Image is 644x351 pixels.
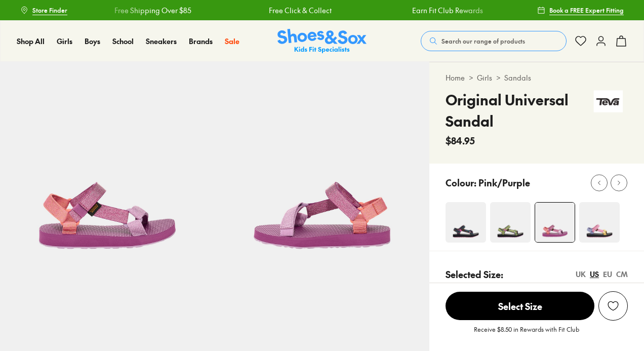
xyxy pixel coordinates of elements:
[446,267,503,281] p: Selected Size:
[57,36,72,47] a: Girls
[590,269,599,280] div: US
[100,5,177,16] a: Free Shipping Over $85
[490,202,531,243] img: 4-503110_1
[537,1,624,19] a: Book a FREE Expert Fitting
[598,291,628,321] button: Add to Wishlist
[225,36,239,46] span: Sale
[146,36,177,46] span: Sneakers
[57,36,72,46] span: Girls
[10,283,51,321] iframe: Gorgias live chat messenger
[397,5,468,16] a: Earn Fit Club Rewards
[32,6,67,15] span: Store Finder
[277,29,367,54] a: Shoes & Sox
[478,176,530,189] p: Pink/Purple
[535,203,575,242] img: 4-551198_1
[446,202,486,243] img: 4-503116_1
[588,89,628,114] img: Vendor logo
[477,72,492,83] a: Girls
[225,36,239,47] a: Sale
[17,36,45,47] a: Shop All
[20,1,67,19] a: Store Finder
[189,36,213,46] span: Brands
[146,36,177,47] a: Sneakers
[504,72,531,83] a: Sandals
[17,36,45,46] span: Shop All
[215,62,429,277] img: 5-551199_1
[85,36,100,46] span: Boys
[446,72,465,83] a: Home
[441,36,525,46] span: Search our range of products
[446,72,628,83] div: > >
[189,36,213,47] a: Brands
[576,269,586,280] div: UK
[603,269,612,280] div: EU
[446,291,594,321] button: Select Size
[446,176,476,189] p: Colour:
[616,269,628,280] div: CM
[421,31,567,51] button: Search our range of products
[112,36,134,47] a: School
[112,36,134,46] span: School
[446,89,588,132] h4: Original Universal Sandal
[254,5,317,16] a: Free Click & Collect
[446,134,475,147] span: $84.95
[549,6,624,15] span: Book a FREE Expert Fitting
[446,292,594,320] span: Select Size
[85,36,100,47] a: Boys
[277,29,367,54] img: SNS_Logo_Responsive.svg
[579,202,620,243] img: 4-399239_1
[474,325,579,343] p: Receive $8.50 in Rewards with Fit Club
